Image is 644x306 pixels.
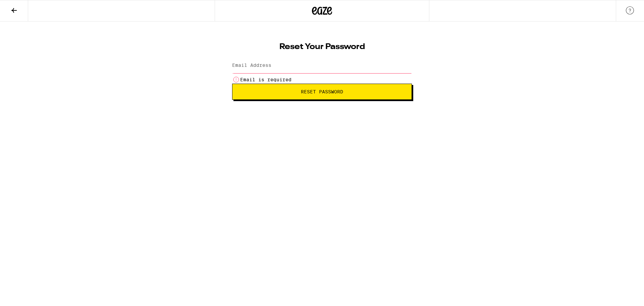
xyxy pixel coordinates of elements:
[232,58,412,73] input: Email Address
[232,76,412,84] li: Email is required
[301,89,343,94] span: Reset Password
[232,84,412,100] button: Reset Password
[4,5,48,10] span: Hi. Need any help?
[232,43,412,51] h1: Reset Your Password
[232,62,271,68] label: Email Address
